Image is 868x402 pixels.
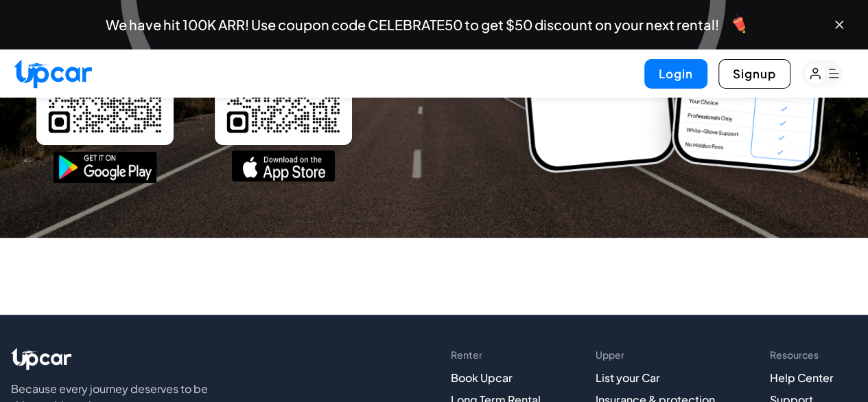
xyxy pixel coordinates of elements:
[232,150,335,181] img: app-store
[770,370,834,385] a: Help Center
[770,348,857,361] h4: Resources
[451,348,541,361] h4: Renter
[644,59,707,89] button: Login
[451,370,513,385] a: Book Upcar
[718,59,790,89] button: Signup
[596,370,660,385] a: List your Car
[596,348,715,361] h4: Upper
[54,152,156,183] img: google-play
[14,59,92,89] img: Upcar Logo
[832,18,846,32] button: Close banner
[11,348,71,370] img: Upcar Logo
[106,18,719,32] span: We have hit 100K ARR! Use coupon code CELEBRATE50 to get $50 discount on your next rental!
